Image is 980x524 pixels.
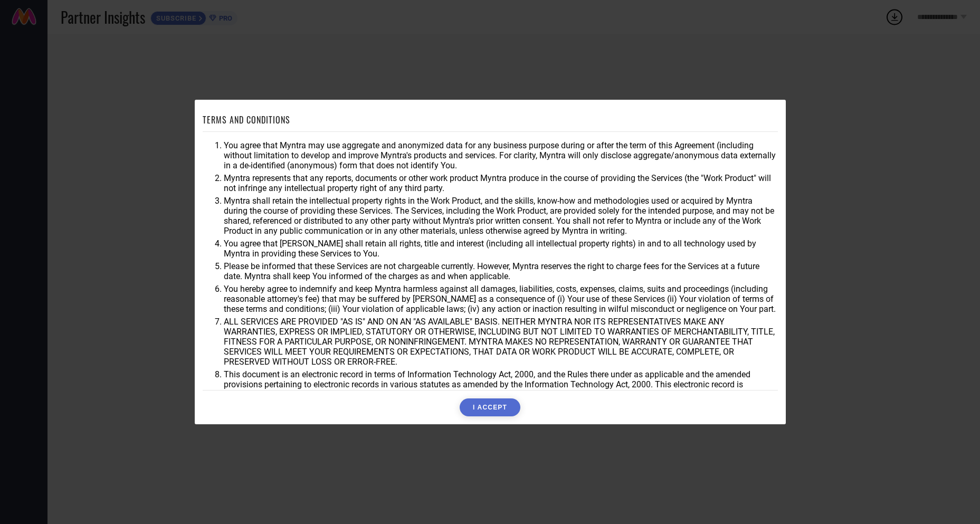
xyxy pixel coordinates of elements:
li: You agree that [PERSON_NAME] shall retain all rights, title and interest (including all intellect... [224,239,778,259]
li: ALL SERVICES ARE PROVIDED "AS IS" AND ON AN "AS AVAILABLE" BASIS. NEITHER MYNTRA NOR ITS REPRESEN... [224,317,778,367]
li: You hereby agree to indemnify and keep Myntra harmless against all damages, liabilities, costs, e... [224,284,778,314]
button: I ACCEPT [460,398,520,416]
li: Myntra shall retain the intellectual property rights in the Work Product, and the skills, know-ho... [224,196,778,236]
li: You agree that Myntra may use aggregate and anonymized data for any business purpose during or af... [224,140,778,170]
li: Myntra represents that any reports, documents or other work product Myntra produce in the course ... [224,173,778,193]
li: This document is an electronic record in terms of Information Technology Act, 2000, and the Rules... [224,369,778,399]
h1: TERMS AND CONDITIONS [203,113,290,126]
li: Please be informed that these Services are not chargeable currently. However, Myntra reserves the... [224,261,778,281]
